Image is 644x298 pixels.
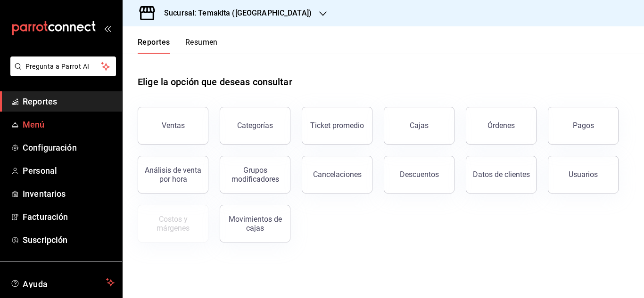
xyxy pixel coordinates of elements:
div: Grupos modificadores [226,166,284,184]
a: Cajas [384,107,454,145]
span: Ayuda [23,277,102,288]
span: Facturación [23,210,115,223]
div: Cajas [410,120,429,131]
div: Movimientos de cajas [226,215,284,233]
button: Grupos modificadores [220,156,290,193]
button: Reportes [138,38,170,54]
span: Configuración [23,141,115,154]
div: Usuarios [569,170,598,179]
div: Ventas [162,121,185,130]
div: Pagos [573,121,594,130]
div: Categorías [237,121,273,130]
button: Cancelaciones [302,156,372,193]
div: Cancelaciones [313,170,362,179]
span: Pregunta a Parrot AI [25,62,101,72]
button: open_drawer_menu [104,24,111,32]
div: Descuentos [400,170,439,179]
div: Análisis de venta por hora [144,166,202,184]
button: Resumen [185,38,218,54]
button: Categorías [220,107,290,145]
h3: Sucursal: Temakita ([GEOGRAPHIC_DATA]) [157,8,312,19]
span: Reportes [23,95,115,108]
button: Órdenes [466,107,537,145]
div: Datos de clientes [473,170,530,179]
button: Movimientos de cajas [220,205,290,242]
button: Pregunta a Parrot AI [10,56,116,76]
button: Contrata inventarios para ver este reporte [138,205,208,242]
div: Órdenes [487,121,515,130]
button: Ventas [138,107,208,145]
span: Personal [23,164,115,177]
span: Menú [23,118,115,131]
div: Costos y márgenes [144,215,202,233]
button: Análisis de venta por hora [138,156,208,193]
button: Descuentos [384,156,454,193]
div: Ticket promedio [310,121,364,130]
button: Pagos [548,107,619,145]
button: Usuarios [548,156,619,193]
button: Ticket promedio [302,107,372,145]
span: Suscripción [23,234,115,246]
button: Datos de clientes [466,156,537,193]
a: Pregunta a Parrot AI [7,68,116,78]
h1: Elige la opción que deseas consultar [138,75,292,89]
div: navigation tabs [138,38,218,54]
span: Inventarios [23,187,115,200]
